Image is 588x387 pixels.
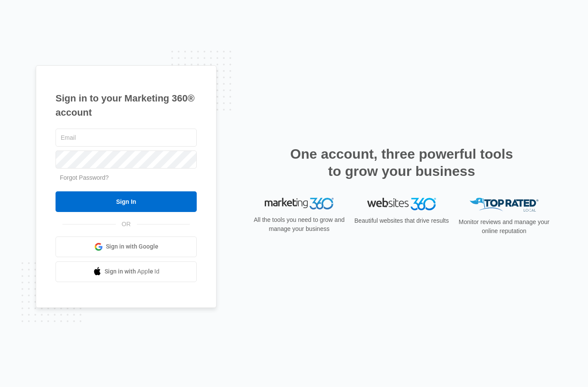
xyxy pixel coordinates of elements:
[353,216,450,225] p: Beautiful websites that drive results
[56,129,197,147] input: Email
[56,191,197,212] input: Sign In
[106,242,158,251] span: Sign in with Google
[265,198,334,210] img: Marketing 360
[470,198,538,212] img: Top Rated Local
[251,215,347,233] p: All the tools you need to grow and manage your business
[56,236,197,257] a: Sign in with Google
[105,267,160,276] span: Sign in with Apple Id
[367,198,436,210] img: Websites 360
[456,218,552,236] p: Monitor reviews and manage your online reputation
[56,261,197,282] a: Sign in with Apple Id
[60,174,109,181] a: Forgot Password?
[56,91,197,120] h1: Sign in to your Marketing 360® account
[288,145,516,180] h2: One account, three powerful tools to grow your business
[116,220,137,229] span: OR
